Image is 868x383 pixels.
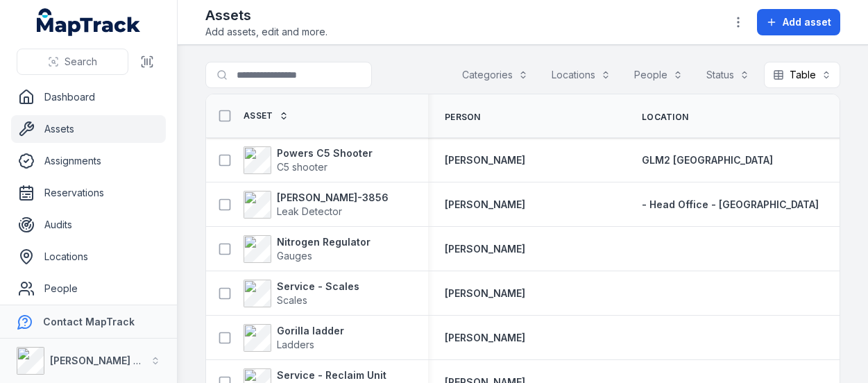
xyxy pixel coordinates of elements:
[277,368,386,382] strong: Service - Reclaim Unit
[445,112,481,123] span: Person
[764,62,840,88] button: Table
[244,191,389,219] a: [PERSON_NAME]-3856Leak Detector
[543,62,620,88] button: Locations
[244,280,359,307] a: Service - ScalesScales
[65,55,97,69] span: Search
[445,153,525,167] a: [PERSON_NAME]
[11,211,166,239] a: Audits
[205,6,327,25] h2: Assets
[244,324,344,352] a: Gorilla ladderLadders
[244,146,373,174] a: Powers C5 ShooterC5 shooter
[757,9,840,35] button: Add asset
[277,339,314,350] span: Ladders
[277,280,359,293] strong: Service - Scales
[11,115,166,143] a: Assets
[642,154,773,166] span: GLM2 [GEOGRAPHIC_DATA]
[43,316,135,327] strong: Contact MapTrack
[244,110,289,121] a: Asset
[445,198,525,212] a: [PERSON_NAME]
[642,153,773,167] a: GLM2 [GEOGRAPHIC_DATA]
[277,324,344,338] strong: Gorilla ladder
[11,83,166,111] a: Dashboard
[277,294,307,306] span: Scales
[50,355,146,366] strong: [PERSON_NAME] Air
[783,15,831,29] span: Add asset
[625,62,692,88] button: People
[37,8,141,36] a: MapTrack
[277,191,389,205] strong: [PERSON_NAME]-3856
[277,161,327,173] span: C5 shooter
[244,110,273,121] span: Asset
[445,287,525,300] a: [PERSON_NAME]
[17,49,128,75] button: Search
[642,198,819,212] a: - Head Office - [GEOGRAPHIC_DATA]
[205,25,327,39] span: Add assets, edit and more.
[11,275,166,303] a: People
[697,62,758,88] button: Status
[277,205,342,217] span: Leak Detector
[277,235,371,249] strong: Nitrogen Regulator
[11,147,166,175] a: Assignments
[642,198,819,210] span: - Head Office - [GEOGRAPHIC_DATA]
[277,250,312,262] span: Gauges
[453,62,537,88] button: Categories
[277,146,373,160] strong: Powers C5 Shooter
[445,242,525,256] a: [PERSON_NAME]
[11,243,166,271] a: Locations
[642,112,688,123] span: Location
[244,235,371,263] a: Nitrogen RegulatorGauges
[445,331,525,345] a: [PERSON_NAME]
[11,179,166,207] a: Reservations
